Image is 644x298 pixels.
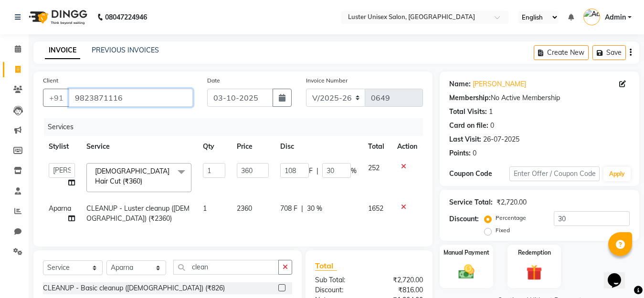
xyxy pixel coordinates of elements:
[43,283,225,293] div: CLEANUP - Basic cleanup ([DEMOGRAPHIC_DATA]) (₹826)
[449,148,471,158] div: Points:
[317,166,318,176] span: |
[369,275,430,285] div: ₹2,720.00
[173,260,279,275] input: Search or Scan
[315,261,337,271] span: Total
[197,136,231,157] th: Qty
[351,166,357,176] span: %
[369,285,430,295] div: ₹816.00
[449,214,479,224] div: Discount:
[24,4,90,31] img: logo
[449,79,471,89] div: Name:
[605,12,626,22] span: Admin
[534,45,589,60] button: Create New
[43,76,58,85] label: Client
[521,263,547,282] img: _gift.svg
[509,166,600,181] input: Enter Offer / Coupon Code
[86,204,190,223] span: CLEANUP - Luster cleanup ([DEMOGRAPHIC_DATA]) (₹2360)
[49,204,71,213] span: Aparna
[483,134,519,144] div: 26-07-2025
[308,285,369,295] div: Discount:
[306,76,348,85] label: Invoice Number
[592,45,626,60] button: Save
[362,136,391,157] th: Total
[43,136,81,157] th: Stylist
[603,167,631,181] button: Apply
[496,226,510,235] label: Fixed
[583,9,600,25] img: Admin
[43,89,70,107] button: +91
[496,214,526,222] label: Percentage
[454,263,479,281] img: _cash.svg
[203,204,207,213] span: 1
[69,89,193,107] input: Search by Name/Mobile/Email/Code
[449,93,491,103] div: Membership:
[490,121,494,131] div: 0
[443,248,489,257] label: Manual Payment
[368,204,383,213] span: 1652
[449,121,488,131] div: Card on file:
[449,197,493,207] div: Service Total:
[237,204,252,213] span: 2360
[231,136,274,157] th: Price
[142,177,147,185] a: x
[105,4,147,31] b: 08047224946
[473,79,526,89] a: [PERSON_NAME]
[368,164,380,172] span: 252
[301,204,303,214] span: |
[489,107,493,117] div: 1
[449,169,509,179] div: Coupon Code
[473,148,476,158] div: 0
[391,136,423,157] th: Action
[280,204,297,214] span: 708 F
[308,275,369,285] div: Sub Total:
[449,93,630,103] div: No Active Membership
[207,76,220,85] label: Date
[518,248,551,257] label: Redemption
[44,118,430,136] div: Services
[496,197,527,207] div: ₹2,720.00
[92,46,159,54] a: PREVIOUS INVOICES
[604,260,634,288] iframe: chat widget
[81,136,197,157] th: Service
[45,42,80,59] a: INVOICE
[307,204,322,214] span: 30 %
[309,166,313,176] span: F
[449,134,481,144] div: Last Visit:
[449,107,487,117] div: Total Visits:
[95,167,169,185] span: [DEMOGRAPHIC_DATA] Hair Cut (₹360)
[274,136,362,157] th: Disc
